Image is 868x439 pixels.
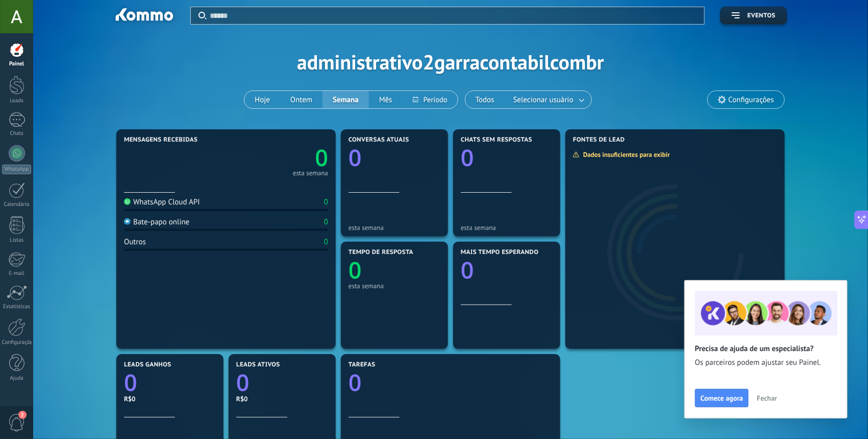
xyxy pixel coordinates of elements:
text: 0 [349,143,362,174]
a: 0 [236,367,328,399]
span: 2 [18,411,27,419]
text: 0 [461,255,474,286]
button: Semana [323,91,369,108]
a: 0 [226,143,328,174]
button: Fechar [752,390,782,406]
span: Tarefas [349,361,376,368]
h2: Precisa de ajuda de um especialista? [695,344,837,354]
img: WhatsApp Cloud API [124,198,131,205]
span: Selecionar usuário [511,93,576,107]
span: Os parceiros podem ajustar seu Painel. [695,358,837,368]
div: Configurações [2,339,32,346]
div: Bate-papo online [124,217,189,227]
span: Comece agora [701,395,743,402]
button: Mês [369,91,403,108]
span: Conversas atuais [349,136,409,144]
text: 0 [124,367,137,399]
a: 0 [349,367,553,399]
div: Dados insuficientes para exibir [573,150,677,159]
span: Mensagens recebidas [124,136,197,144]
button: Período [403,91,458,108]
div: E-mail [2,270,32,277]
div: R$0 [124,395,216,403]
div: 0 [324,197,328,207]
span: Mais tempo esperando [461,249,539,256]
div: Ajuda [2,375,32,382]
button: Eventos [720,7,787,25]
span: Leads ativos [236,361,280,368]
button: Todos [465,91,505,108]
text: 0 [236,367,250,399]
button: Ontem [280,91,323,108]
div: Listas [2,237,32,244]
div: WhatsApp [2,165,31,174]
span: Fechar [757,395,777,402]
div: Leads [2,98,32,104]
div: esta semana [293,171,328,176]
span: Eventos [748,12,776,19]
a: 0 [124,367,216,399]
text: 0 [349,367,362,399]
div: Estatísticas [2,304,32,310]
span: Tempo de resposta [349,249,413,256]
div: 0 [324,237,328,247]
text: 0 [461,143,474,174]
span: Chats sem respostas [461,136,532,144]
span: Configurações [729,96,774,104]
div: Outros [124,237,146,247]
div: esta semana [349,282,440,290]
img: Bate-papo online [124,218,131,225]
text: 0 [349,255,362,286]
div: WhatsApp Cloud API [124,197,200,207]
span: Fontes de lead [573,136,625,144]
div: R$0 [236,395,328,403]
div: Chats [2,130,32,137]
button: Comece agora [695,389,749,407]
div: esta semana [349,224,440,232]
span: Leads ganhos [124,361,171,368]
button: Selecionar usuário [505,91,591,108]
div: 0 [324,217,328,227]
div: Painel [2,61,32,67]
text: 0 [315,143,328,174]
button: Hoje [244,91,280,108]
div: Calendário [2,201,32,208]
div: esta semana [461,224,553,232]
